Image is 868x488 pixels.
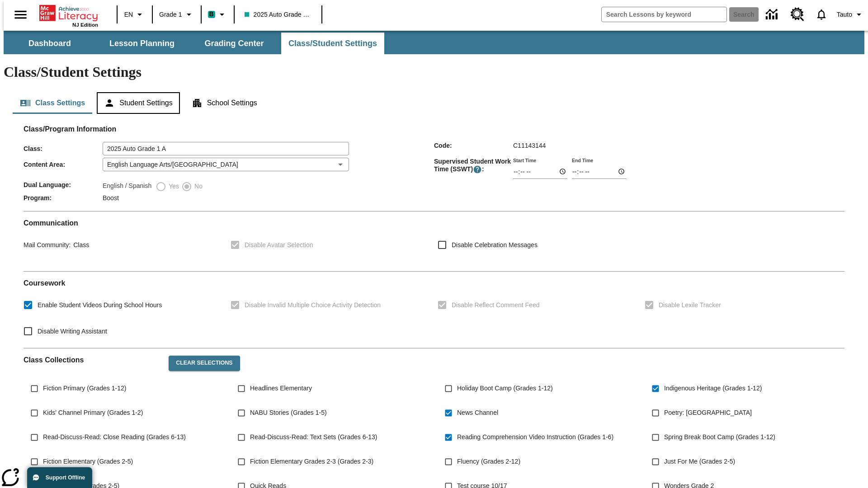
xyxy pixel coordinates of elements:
[457,457,520,466] span: Fluency (Grades 2-12)
[602,7,726,22] input: search field
[572,157,593,164] label: End Time
[43,457,133,466] span: Fiction Elementary (Grades 2-5)
[24,161,103,168] span: Content Area :
[204,6,231,23] button: Boost Class color is teal. Change class color
[192,182,203,191] span: No
[103,194,119,202] span: Boost
[245,240,313,250] span: Disable Avatar Selection
[457,432,613,442] span: Reading Comprehension Video Instruction (Grades 1-6)
[250,384,312,393] span: Headlines Elementary
[169,356,240,371] button: Clear Selections
[250,408,327,418] span: NABU Stories (Grades 1-5)
[250,432,377,442] span: Read-Discuss-Read: Text Sets (Grades 6-13)
[43,408,143,418] span: Kids' Channel Primary (Grades 1-2)
[434,142,513,149] span: Code :
[103,158,349,171] div: English Language Arts/[GEOGRAPHIC_DATA]
[43,384,126,393] span: Fiction Primary (Grades 1-12)
[72,22,98,28] span: NJ Edition
[39,4,98,22] a: Home
[24,134,844,204] div: Class/Program Information
[156,6,198,23] button: Grade: Grade 1, Select a grade
[103,142,349,155] input: Class
[124,10,133,19] span: EN
[24,125,844,133] h2: Class/Program Information
[4,64,864,80] h1: Class/Student Settings
[24,194,103,202] span: Program :
[664,408,752,418] span: Poetry: [GEOGRAPHIC_DATA]
[159,10,182,19] span: Grade 1
[7,1,34,28] button: Open side menu
[473,165,482,174] button: Supervised Student Work Time is the timeframe when students can take LevelSet and when lessons ar...
[5,33,95,54] button: Dashboard
[120,6,149,23] button: Language: EN, Select a language
[810,3,833,26] a: Notifications
[452,240,538,250] span: Disable Celebration Messages
[664,384,762,393] span: Indigenous Heritage (Grades 1-12)
[434,158,513,174] span: Supervised Student Work Time (SSWT) :
[785,2,810,27] a: Resource Center, Will open in new tab
[97,92,179,114] button: Student Settings
[184,92,264,114] button: School Settings
[245,10,311,19] span: 2025 Auto Grade 1 A
[837,10,852,19] span: Tauto
[71,241,89,249] span: Class
[103,181,151,192] label: English / Spanish
[24,219,844,227] h2: Communication
[24,279,844,341] div: Coursework
[457,408,498,418] span: News Channel
[46,474,85,481] span: Support Offline
[664,432,775,442] span: Spring Break Boot Camp (Grades 1-12)
[513,157,536,164] label: Start Time
[189,33,279,54] button: Grading Center
[4,31,864,54] div: SubNavbar
[833,6,868,23] button: Profile/Settings
[24,356,161,364] h2: Class Collections
[209,9,214,20] span: B
[4,33,385,54] div: SubNavbar
[24,219,844,264] div: Communication
[452,300,540,310] span: Disable Reflect Comment Feed
[166,182,179,191] span: Yes
[245,300,381,310] span: Disable Invalid Multiple Choice Activity Detection
[24,181,103,188] span: Dual Language :
[97,33,187,54] button: Lesson Planning
[24,241,71,249] span: Mail Community :
[513,142,546,149] span: C11143144
[664,457,735,466] span: Just For Me (Grades 2-5)
[13,92,92,114] button: Class Settings
[24,279,844,287] h2: Course work
[24,145,103,152] span: Class :
[281,33,384,54] button: Class/Student Settings
[38,327,107,336] span: Disable Writing Assistant
[250,457,373,466] span: Fiction Elementary Grades 2-3 (Grades 2-3)
[457,384,553,393] span: Holiday Boot Camp (Grades 1-12)
[38,300,162,310] span: Enable Student Videos During School Hours
[39,3,98,28] div: Home
[659,300,721,310] span: Disable Lexile Tracker
[13,92,855,114] div: Class/Student Settings
[27,467,92,488] button: Support Offline
[43,432,186,442] span: Read-Discuss-Read: Close Reading (Grades 6-13)
[760,2,785,27] a: Data Center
